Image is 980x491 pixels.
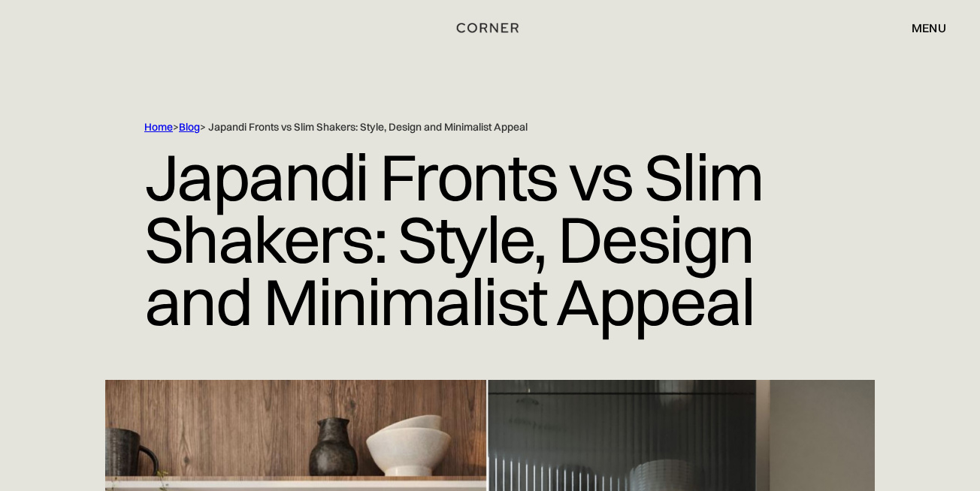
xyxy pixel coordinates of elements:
a: home [453,18,527,38]
a: Blog [179,120,200,134]
div: menu [912,22,946,34]
a: Home [144,120,173,134]
h1: Japandi Fronts vs Slim Shakers: Style, Design and Minimalist Appeal [144,134,836,344]
div: > > Japandi Fronts vs Slim Shakers: Style, Design and Minimalist Appeal [144,120,836,134]
div: menu [897,15,946,41]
